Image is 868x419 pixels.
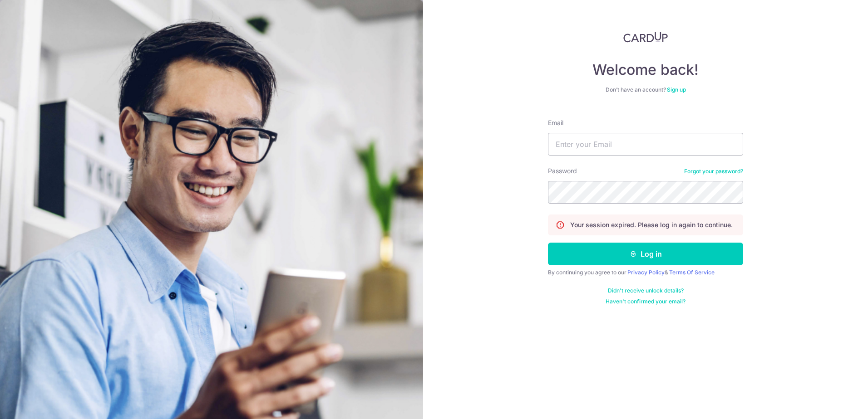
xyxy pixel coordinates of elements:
[548,61,743,79] h4: Welcome back!
[570,220,733,229] p: Your session expired. Please log in again to continue.
[667,86,686,93] a: Sign up
[548,243,743,265] button: Log in
[548,133,743,156] input: Enter your Email
[669,269,715,276] a: Terms Of Service
[623,32,668,43] img: CardUp Logo
[548,166,577,175] label: Password
[684,168,743,175] a: Forgot your password?
[606,298,686,305] a: Haven't confirmed your email?
[548,118,563,127] label: Email
[548,269,743,276] div: By continuing you agree to our &
[627,269,665,276] a: Privacy Policy
[608,287,684,294] a: Didn't receive unlock details?
[548,86,743,93] div: Don’t have an account?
